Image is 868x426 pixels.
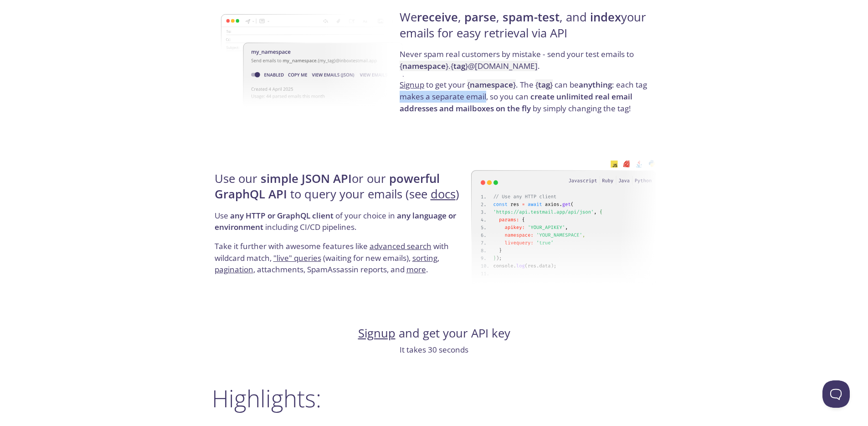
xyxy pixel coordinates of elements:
strong: any language or environment [215,210,456,233]
a: Signup [400,79,424,90]
strong: namespace [470,79,513,90]
p: Take it further with awesome features like with wildcard match, (waiting for new emails), , , att... [215,240,468,275]
a: Signup [358,325,395,341]
a: more [406,264,426,275]
h4: We , , , and your emails for easy retrieval via API [400,10,653,48]
strong: index [590,9,621,25]
strong: simple JSON API [261,171,352,187]
code: { } [467,79,516,90]
p: Never spam real customers by mistake - send your test emails to . [400,48,653,79]
p: to get your . The can be : each tag makes a separate email, so you can by simply changing the tag! [400,79,653,114]
strong: anything [579,79,612,90]
strong: powerful GraphQL API [215,171,440,202]
a: "live" queries [273,253,321,263]
a: docs [431,186,456,202]
strong: receive [417,9,458,25]
strong: spam-test [503,9,560,25]
p: Use of your choice in including CI/CD pipelines. [215,210,468,240]
h4: Use our or our to query your emails (see ) [215,171,468,210]
h4: and get your API key [212,326,657,341]
code: { } . { } @[DOMAIN_NAME] [400,61,538,71]
img: api [471,150,657,294]
a: sorting [412,253,437,263]
strong: any HTTP or GraphQL client [230,210,334,221]
strong: tag [453,61,465,71]
a: advanced search [370,241,431,251]
code: { } [535,79,553,90]
p: It takes 30 seconds [212,344,657,356]
a: pagination [215,264,253,275]
strong: namespace [402,61,446,71]
iframe: Help Scout Beacon - Open [822,380,850,408]
strong: tag [538,79,550,90]
h2: Highlights: [212,384,657,412]
strong: parse [464,9,496,25]
strong: create unlimited real email addresses and mailboxes on the fly [400,91,632,114]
